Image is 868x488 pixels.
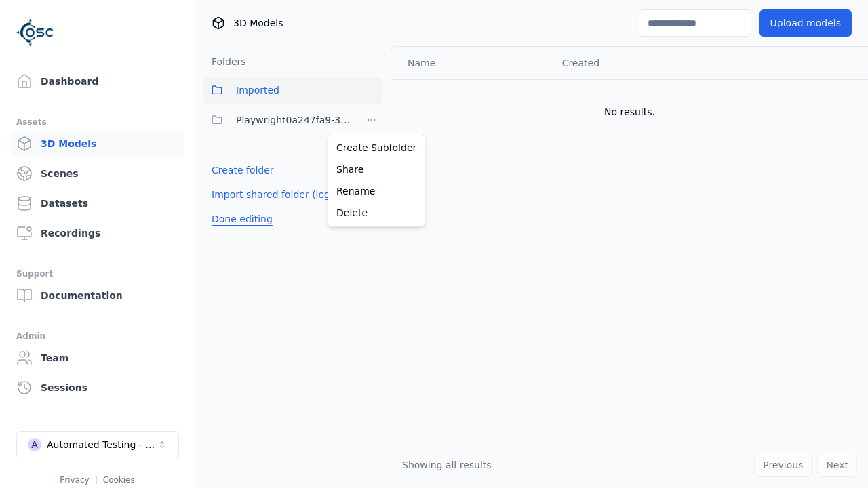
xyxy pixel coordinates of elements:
[331,180,422,202] a: Rename
[331,159,422,180] a: Share
[331,137,422,159] a: Create Subfolder
[331,202,422,224] a: Delete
